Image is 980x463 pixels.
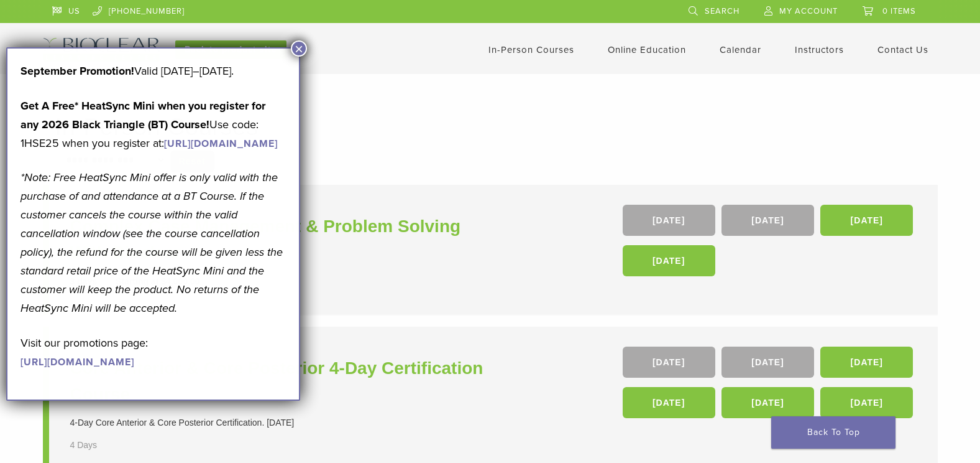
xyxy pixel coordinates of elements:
[721,387,814,418] a: [DATE]
[21,64,134,78] b: September Promotion!
[877,44,928,55] a: Contact Us
[820,205,913,236] a: [DATE]
[721,205,814,236] a: [DATE]
[795,44,844,55] a: Instructors
[55,115,925,139] h1: In-Person Courses
[623,205,715,236] a: [DATE]
[623,347,917,424] div: , , , , ,
[291,40,307,57] button: Close
[882,6,916,16] span: 0 items
[43,38,160,62] img: Bioclear
[164,138,278,150] a: [URL][DOMAIN_NAME]
[21,99,265,131] strong: Get A Free* HeatSync Mini when you register for any 2026 Black Triangle (BT) Course!
[779,6,838,16] span: My Account
[21,356,134,368] a: [URL][DOMAIN_NAME]
[21,62,286,80] p: Valid [DATE]–[DATE].
[70,439,134,452] div: 4 Days
[721,347,814,378] a: [DATE]
[21,334,286,371] p: Visit our promotions page:
[21,171,283,315] em: *Note: Free HeatSync Mini offer is only valid with the purchase of and attendance at a BT Course....
[771,416,895,449] a: Back To Top
[623,387,715,418] a: [DATE]
[705,6,740,16] span: Search
[175,40,286,59] a: Back to product site
[608,44,686,55] a: Online Education
[488,44,574,55] a: In-Person Courses
[623,245,715,276] a: [DATE]
[720,44,761,55] a: Calendar
[623,205,917,283] div: , , ,
[70,416,493,429] div: 4-Day Core Anterior & Core Posterior Certification. [DATE]
[21,96,286,152] p: Use code: 1HSE25 when you register at:
[820,387,913,418] a: [DATE]
[623,347,715,378] a: [DATE]
[820,347,913,378] a: [DATE]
